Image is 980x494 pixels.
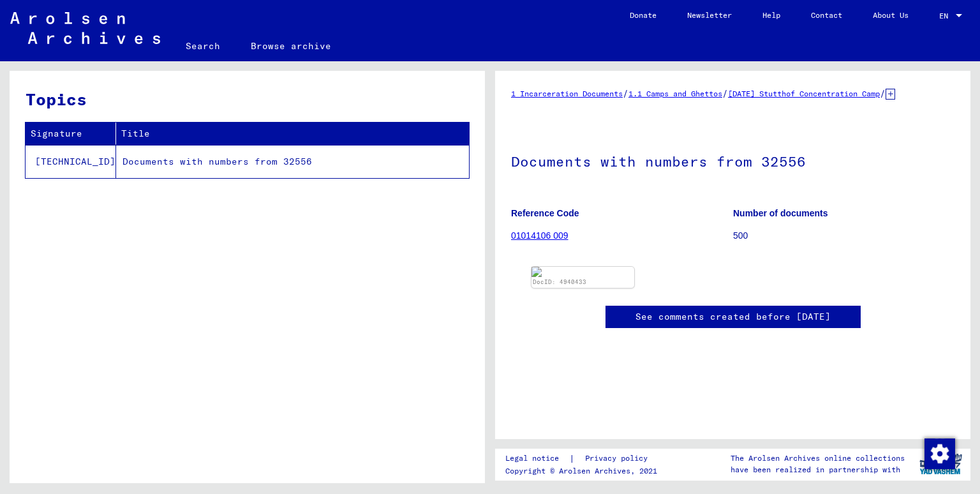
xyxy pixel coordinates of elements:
a: DocID: 4940433 [533,278,586,285]
p: Copyright © Arolsen Archives, 2021 [505,465,663,477]
b: Reference Code [511,208,579,218]
span: / [623,87,628,99]
span: EN [939,11,953,20]
a: Legal notice [505,452,569,465]
img: Change consent [924,438,955,469]
a: Browse archive [235,31,346,61]
h1: Documents with numbers from 32556 [511,132,954,188]
a: 1 Incarceration Documents [511,89,623,98]
a: 01014106 009 [511,230,568,241]
p: The Arolsen Archives online collections [731,453,905,464]
img: yv_logo.png [917,448,965,480]
p: have been realized in partnership with [731,464,905,475]
img: Arolsen_neg.svg [10,12,160,44]
div: | [505,452,663,465]
th: Signature [26,123,116,145]
a: Search [170,31,235,61]
b: Number of documents [733,208,828,218]
span: / [722,87,728,99]
span: / [880,87,886,99]
td: Documents with numbers from 32556 [116,145,469,178]
a: See comments created before [DATE] [635,310,831,324]
a: 1.1 Camps and Ghettos [628,89,722,98]
h3: Topics [26,87,468,112]
a: Privacy policy [575,452,663,465]
img: 001.tif [531,267,634,277]
th: Title [116,123,469,145]
td: [TECHNICAL_ID] [26,145,116,178]
p: 500 [733,229,954,243]
a: [DATE] Stutthof Concentration Camp [728,89,880,98]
